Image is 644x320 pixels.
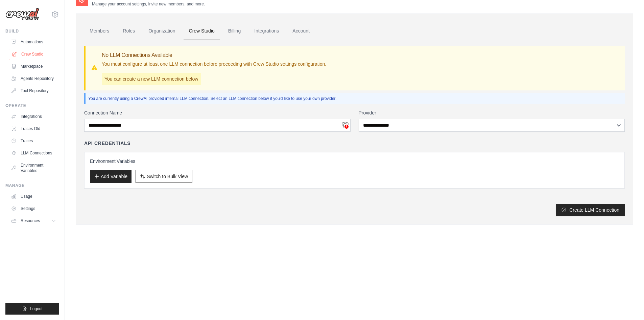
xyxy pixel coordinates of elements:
p: You can create a new LLM connection below [102,73,201,85]
button: Resources [8,215,59,226]
span: Resources [21,218,40,223]
a: Traces Old [8,123,59,134]
a: Traces [8,135,59,146]
div: Operate [5,103,59,108]
p: Manage your account settings, invite new members, and more. [92,1,205,7]
a: Automations [8,37,59,47]
div: Manage [5,183,59,188]
a: Account [287,22,315,40]
h3: No LLM Connections Available [102,51,326,59]
a: Crew Studio [9,49,60,60]
label: Provider [359,109,625,116]
p: You are currently using a CrewAI provided internal LLM connection. Select an LLM connection below... [88,96,622,101]
span: Logout [30,306,43,312]
a: LLM Connections [8,148,59,158]
h3: Environment Variables [90,158,619,165]
img: Logo [5,8,39,21]
a: Members [84,22,115,40]
a: Usage [8,191,59,202]
a: Marketplace [8,61,59,72]
a: Roles [117,22,140,40]
a: Settings [8,203,59,214]
h4: API Credentials [84,140,130,147]
button: Logout [5,303,59,315]
a: Tool Repository [8,85,59,96]
a: Organization [143,22,181,40]
a: Crew Studio [184,22,220,40]
a: Integrations [249,22,284,40]
span: Switch to Bulk View [147,173,188,180]
p: You must configure at least one LLM connection before proceeding with Crew Studio settings config... [102,61,326,67]
a: Integrations [8,111,59,122]
a: Environment Variables [8,160,59,176]
iframe: Chat Widget [610,287,644,320]
button: Create LLM Connection [556,204,625,216]
div: Build [5,28,59,34]
button: Switch to Bulk View [136,170,192,183]
a: Agents Repository [8,73,59,84]
label: Connection Name [84,109,351,116]
button: Add Variable [90,170,132,183]
a: Billing [223,22,246,40]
